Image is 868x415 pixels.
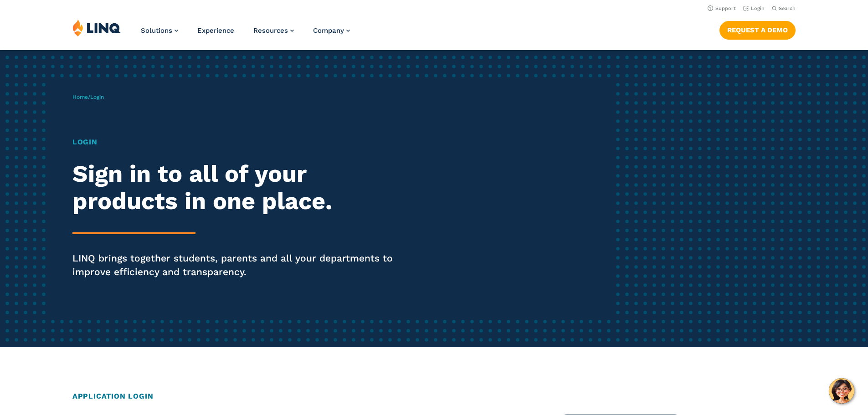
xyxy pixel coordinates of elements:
h1: Login [72,137,407,148]
span: Resources [253,26,288,35]
a: Solutions [141,26,178,35]
span: Search [779,5,796,11]
a: Company [313,26,350,35]
button: Open Search Bar [772,5,796,12]
a: Login [743,5,765,11]
a: Resources [253,26,294,35]
h2: Sign in to all of your products in one place. [72,160,407,215]
nav: Primary Navigation [141,19,350,49]
span: / [72,94,104,100]
h2: Application Login [72,391,796,402]
span: Solutions [141,26,172,35]
nav: Button Navigation [719,19,796,39]
a: Experience [197,26,234,35]
span: Login [90,94,104,100]
a: Request a Demo [719,21,796,39]
img: LINQ | K‑12 Software [72,19,121,36]
a: Support [708,5,736,11]
span: Company [313,26,344,35]
a: Home [72,94,88,100]
p: LINQ brings together students, parents and all your departments to improve efficiency and transpa... [72,251,407,279]
button: Hello, have a question? Let’s chat. [829,378,854,404]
